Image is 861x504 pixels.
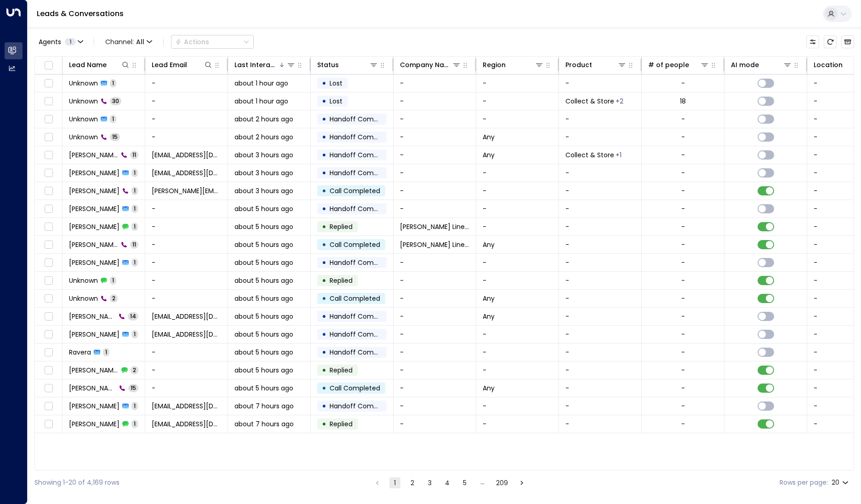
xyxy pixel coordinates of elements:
div: Drop & Store [616,150,622,160]
span: 2 [110,294,118,302]
button: Actions [171,35,254,49]
span: Agents [39,39,61,45]
div: • [322,309,326,324]
div: Company Name [400,59,452,70]
span: Unknown [69,132,98,142]
td: - [393,344,476,361]
span: Toggle select row [43,275,54,286]
div: Product [565,59,627,70]
nav: pagination navigation [371,477,528,488]
span: Toggle select row [43,418,54,430]
div: Location [814,59,843,70]
div: • [322,75,326,91]
div: AI mode [731,59,792,70]
a: Leads & Conversations [37,8,124,19]
span: Call Completed [330,294,380,303]
span: 15 [110,133,120,141]
span: Ravera [69,348,91,357]
label: Rows per page: [780,478,828,487]
span: Toggle select row [43,203,54,215]
td: - [559,218,642,235]
span: Unknown [69,294,98,303]
span: Any [483,384,495,393]
div: Company Name [400,59,461,70]
td: - [145,74,228,92]
div: - [681,276,685,285]
td: - [476,344,559,361]
span: 1 [131,402,138,410]
span: 1 [65,38,76,46]
span: 1 [131,187,138,195]
div: Showing 1-20 of 4,169 rows [34,478,120,487]
span: Handoff Completed [330,348,394,357]
span: Any [483,294,495,303]
td: - [393,182,476,200]
span: Toggle select row [43,167,54,179]
span: Replied [330,366,353,375]
td: - [559,110,642,128]
span: Matthew Mellealee [69,330,120,339]
span: 1 [110,79,116,87]
td: - [145,290,228,307]
td: - [393,74,476,92]
div: - [681,330,685,339]
span: Unknown [69,276,98,285]
span: 1 [131,330,138,338]
div: • [322,237,326,252]
td: - [145,361,228,379]
span: Toggle select row [43,185,54,197]
span: 1 [110,276,116,284]
span: about 1 hour ago [234,79,288,88]
span: Handoff Completed [330,132,394,142]
button: Archived Leads [841,35,854,48]
span: Toggle select row [43,132,54,143]
td: - [393,164,476,182]
div: • [322,291,326,306]
span: Call Completed [330,186,380,195]
td: - [476,272,559,289]
span: Any [483,132,495,142]
div: • [322,398,326,414]
span: 30 [110,97,121,105]
span: Dixon Line Removals [400,240,469,249]
span: Replied [330,222,353,231]
td: - [145,110,228,128]
td: - [393,92,476,110]
td: - [559,74,642,92]
span: about 5 hours ago [234,276,293,285]
div: - [681,132,685,142]
span: George Tropanelis [69,401,120,411]
span: Ravera Munawar [69,366,119,375]
div: Actions [175,38,209,46]
div: - [681,168,685,178]
span: Channel: [102,35,156,48]
td: - [145,272,228,289]
div: • [322,416,326,432]
span: 14 [128,312,138,320]
td: - [476,218,559,235]
span: Toggle select row [43,78,54,89]
span: Handoff Completed [330,150,394,160]
span: 1 [131,205,138,212]
td: - [476,92,559,110]
div: Last Interacted [234,59,296,70]
span: Toggle select row [43,311,54,322]
div: - [681,222,685,231]
span: Lost [330,79,342,88]
span: Collect & Store [565,97,614,106]
td: - [145,344,228,361]
span: Toggle select all [43,60,54,71]
span: 1 [103,348,109,356]
div: • [322,129,326,145]
div: Lead Name [69,59,130,70]
div: • [322,93,326,109]
td: - [145,236,228,253]
span: Handoff Completed [330,115,394,124]
div: 20 [832,476,850,489]
span: 15 [128,384,138,392]
span: Toggle select row [43,221,54,233]
div: Last Interacted [234,59,278,70]
td: - [145,218,228,235]
td: - [393,200,476,218]
span: Toggle select row [43,96,54,107]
